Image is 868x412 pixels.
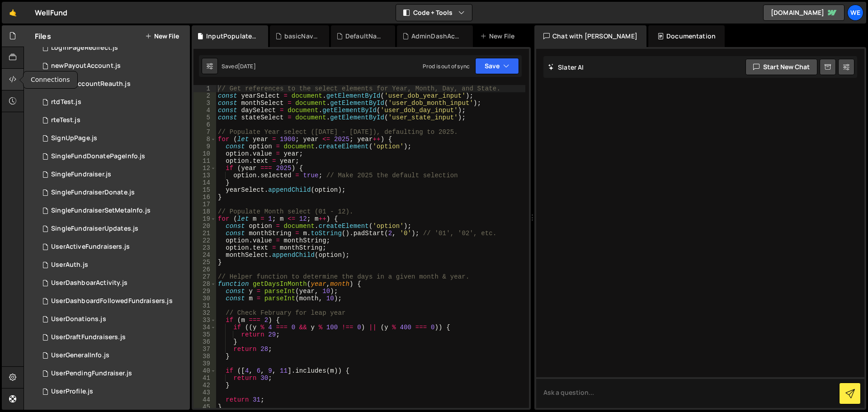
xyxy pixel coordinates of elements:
[51,388,93,396] div: UserProfile.js
[51,116,80,124] div: rteTest.js
[193,223,216,230] div: 20
[193,273,216,280] div: 27
[51,351,109,360] div: UserGeneralInfo.js
[51,134,97,142] div: SignUpPage.js
[51,243,130,251] div: UserActiveFundraisers.js
[238,62,256,70] div: [DATE]
[35,39,190,57] div: 13134/34105.js
[193,324,216,331] div: 34
[193,85,216,92] div: 1
[763,5,844,21] a: [DOMAIN_NAME]
[35,238,190,256] div: 13134/35740.js
[51,261,88,269] div: UserAuth.js
[222,62,256,70] div: Saved
[51,189,135,197] div: SingleFundraiserDonate.js
[193,403,216,411] div: 45
[35,310,190,328] div: 13134/37048.js
[51,207,151,215] div: SingleFundraiserSetMetaInfo.js
[35,184,190,202] div: 13134/34102.js
[480,32,518,41] div: New File
[193,121,216,128] div: 6
[35,7,67,18] div: WellFund
[193,157,216,165] div: 11
[193,201,216,208] div: 17
[35,75,190,93] div: 13134/33193.js
[51,44,118,52] div: LogInPageRedirect.js
[35,274,190,292] div: 13134/34989.js
[193,230,216,237] div: 21
[193,374,216,382] div: 41
[51,170,111,179] div: SingleFundraiser.js
[35,31,51,41] h2: Files
[51,225,138,233] div: SingleFundraiserUpdates.js
[193,186,216,194] div: 15
[35,220,190,238] div: 13134/37042.js
[193,208,216,215] div: 18
[51,297,173,305] div: UserDashboardFollowedFundraisers.js
[35,292,190,310] div: 13134/34971.js
[35,93,190,111] div: 13134/36856.js
[145,33,179,40] button: New File
[35,346,190,365] div: 13134/34953.js
[193,266,216,273] div: 26
[35,166,190,184] div: 13134/33399.js
[51,315,106,323] div: UserDonations.js
[51,98,81,106] div: rtdTest.js
[193,237,216,244] div: 22
[35,383,190,401] div: 13134/37566.js
[423,62,470,70] div: Prod is out of sync
[193,92,216,99] div: 2
[193,194,216,201] div: 16
[35,129,190,147] div: 13134/33204.js
[35,147,190,166] div: 13134/39027.js
[193,114,216,121] div: 5
[193,215,216,223] div: 19
[193,99,216,107] div: 3
[193,107,216,114] div: 4
[51,333,126,341] div: UserDraftFundraisers.js
[193,389,216,396] div: 43
[193,136,216,143] div: 8
[193,143,216,150] div: 9
[193,172,216,179] div: 13
[35,256,190,274] div: 13134/34988.js
[193,280,216,288] div: 28
[51,80,131,88] div: PayoutAccountReauth.js
[35,202,190,220] div: 13134/33662.js
[206,32,257,41] div: InputPopulateCreateFundraiser.js
[648,25,725,47] div: Documentation
[51,152,145,161] div: SingleFundDonatePageInfo.js
[193,244,216,251] div: 23
[745,59,817,75] button: Start new chat
[193,288,216,295] div: 29
[35,57,190,75] div: 13134/32733.js
[475,58,519,74] button: Save
[193,353,216,360] div: 38
[193,367,216,374] div: 40
[35,111,190,129] div: 13134/36855.js
[51,279,127,287] div: UserDashboarActivity.js
[193,360,216,367] div: 39
[411,32,462,41] div: AdminDashActiveFunds.js
[193,179,216,186] div: 14
[35,365,190,383] div: 13134/36954.js
[193,309,216,317] div: 32
[24,71,77,88] div: Connections
[193,165,216,172] div: 12
[193,128,216,136] div: 7
[193,382,216,389] div: 42
[548,63,584,71] h2: Slater AI
[193,150,216,157] div: 10
[193,259,216,266] div: 25
[193,295,216,302] div: 30
[534,25,646,47] div: Chat with [PERSON_NAME]
[193,251,216,259] div: 24
[847,5,863,21] a: We
[51,369,132,378] div: UserPendingFundraiser.js
[193,331,216,338] div: 35
[2,2,24,24] a: 🤙
[193,338,216,346] div: 36
[35,328,190,346] div: 13134/34990.js
[345,32,384,41] div: DefaultNavBar.js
